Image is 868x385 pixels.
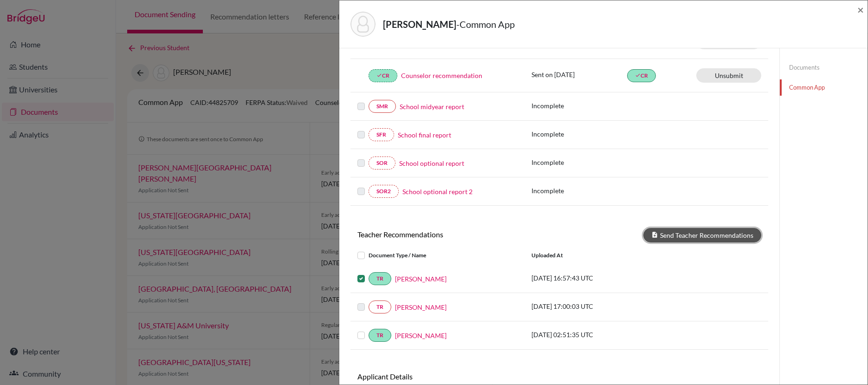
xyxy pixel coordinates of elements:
i: done [376,72,382,78]
div: Uploaded at [525,250,664,261]
a: Unsubmit [696,68,761,83]
i: done [635,72,641,78]
a: SOR2 [369,185,399,198]
a: SFR [369,128,394,141]
button: Close [857,4,864,15]
a: TR [369,272,391,285]
p: [DATE] 16:57:43 UTC [531,273,657,283]
a: [PERSON_NAME] [395,274,447,284]
span: × [857,3,864,16]
a: doneCR [627,69,656,82]
h6: Teacher Recommendations [350,230,559,239]
p: [DATE] 17:00:03 UTC [531,301,657,311]
a: TR [369,300,391,313]
a: TR [369,329,391,342]
a: doneCR [369,69,397,82]
p: Incomplete [531,129,627,139]
a: School optional report [399,158,464,168]
a: School optional report 2 [402,187,473,196]
a: Documents [780,59,868,76]
a: Common App [780,79,868,96]
div: Document Type / Name [350,250,525,261]
p: Incomplete [531,101,627,111]
h6: Applicant Details [357,372,552,381]
a: Counselor recommendation [401,71,482,80]
a: SOR [369,157,395,170]
p: Incomplete [531,157,627,167]
button: Send Teacher Recommendations [643,228,761,242]
strong: [PERSON_NAME] [383,19,456,30]
a: School final report [398,130,451,140]
a: School midyear report [400,102,464,111]
p: Sent on [DATE] [531,70,627,79]
p: Incomplete [531,186,627,196]
a: [PERSON_NAME] [395,302,447,312]
p: [DATE] 02:51:35 UTC [531,330,657,339]
a: [PERSON_NAME] [395,331,447,340]
span: - Common App [456,19,515,30]
a: SMR [369,100,396,113]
